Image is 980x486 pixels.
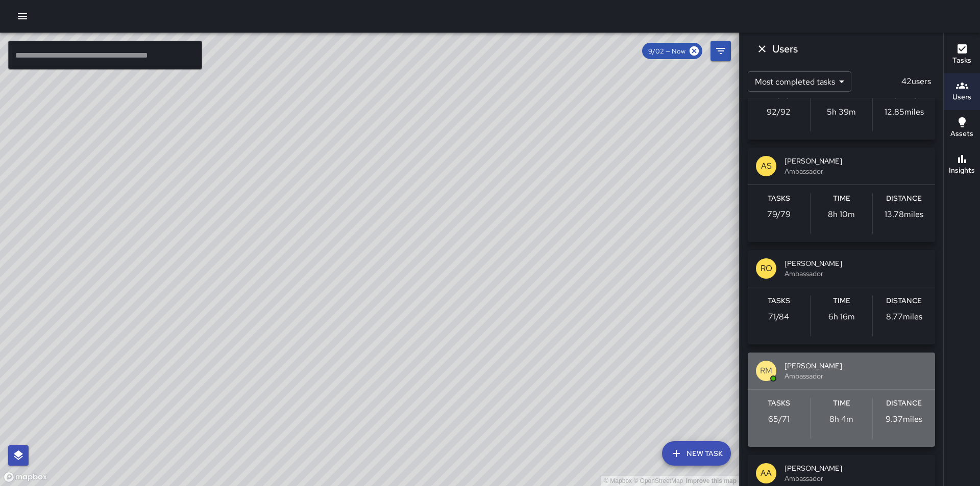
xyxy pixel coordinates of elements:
span: [PERSON_NAME] [785,156,927,166]
p: 9.37 miles [886,413,922,425]
p: 12.85 miles [885,106,924,118]
h6: Distance [886,295,922,307]
span: [PERSON_NAME] [785,258,927,268]
button: Assets [944,110,980,147]
h6: Time [833,398,850,409]
p: RM [760,365,772,377]
p: AA [761,467,772,479]
button: Filters [710,41,731,61]
span: Ambassador [785,371,927,381]
button: RO[PERSON_NAME]AmbassadorTasks71/84Time6h 16mDistance8.77miles [748,250,935,344]
button: Users [944,73,980,110]
h6: Insights [949,165,975,176]
h6: Tasks [768,295,790,307]
div: 9/02 — Now [642,43,702,59]
h6: Tasks [768,193,790,204]
p: RO [761,262,772,275]
div: Most completed tasks [748,71,851,92]
p: 92 / 92 [767,106,791,118]
p: 13.78 miles [885,208,923,221]
span: Ambassador [785,268,927,279]
span: Ambassador [785,166,927,176]
h6: Distance [886,193,922,204]
h6: Users [772,41,798,57]
p: 42 users [897,75,935,88]
button: AS[PERSON_NAME]AmbassadorTasks79/79Time8h 10mDistance13.78miles [748,148,935,242]
button: Insights [944,147,980,183]
h6: Tasks [768,398,790,409]
button: New Task [662,441,731,466]
span: Ambassador [785,473,927,483]
span: [PERSON_NAME] [785,463,927,473]
p: 8.77 miles [886,311,922,323]
p: 8h 10m [828,208,855,221]
h6: Assets [950,128,973,140]
button: Tasks [944,37,980,73]
p: AS [761,160,772,172]
span: [PERSON_NAME] [785,361,927,371]
h6: Time [833,193,850,204]
p: 5h 39m [827,106,856,118]
button: RM[PERSON_NAME]AmbassadorTasks65/71Time8h 4mDistance9.37miles [748,353,935,447]
p: 71 / 84 [768,311,789,323]
p: 6h 16m [828,311,855,323]
p: 79 / 79 [767,208,791,221]
h6: Users [952,92,971,103]
h6: Time [833,295,850,307]
h6: Distance [886,398,922,409]
h6: Tasks [952,55,971,66]
p: 65 / 71 [768,413,790,425]
span: 9/02 — Now [642,47,692,56]
p: 8h 4m [829,413,853,425]
button: Dismiss [752,39,772,59]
